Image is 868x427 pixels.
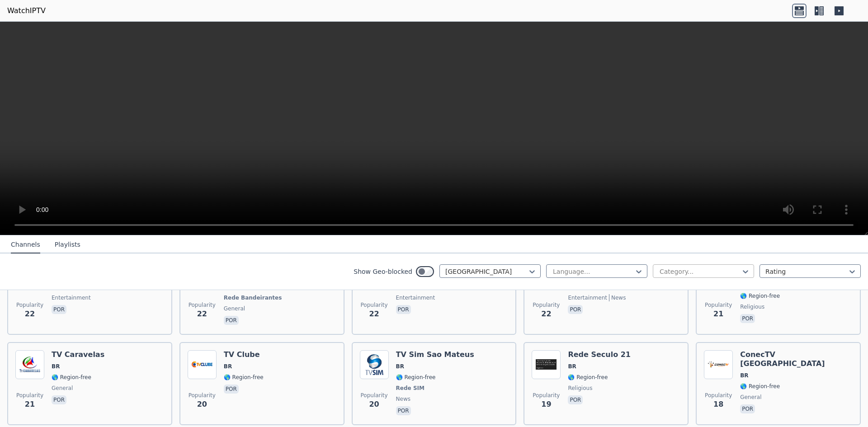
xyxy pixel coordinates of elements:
span: entertainment [568,294,607,301]
span: 🌎 Region-free [740,383,780,390]
img: TV Sim Sao Mateus [360,350,389,379]
span: Popularity [533,392,560,399]
span: 18 [713,399,723,410]
span: entertainment [396,294,435,301]
img: ConecTV Brasil [704,350,733,379]
span: 21 [713,309,723,319]
span: Popularity [705,301,732,309]
span: Popularity [361,392,388,399]
p: por [396,305,411,314]
span: 🌎 Region-free [740,292,780,300]
span: 🌎 Region-free [52,374,91,381]
span: general [740,394,761,401]
span: 20 [369,399,379,410]
span: 22 [197,309,207,319]
span: Popularity [189,392,216,399]
p: por [740,314,755,323]
p: por [52,395,66,404]
h6: TV Clube [224,350,264,359]
span: Rede SIM [396,385,425,392]
span: BR [52,363,60,370]
p: por [52,305,66,314]
button: Channels [11,236,40,253]
p: por [396,406,411,415]
span: general [52,385,73,392]
span: Popularity [16,301,43,309]
p: por [568,305,583,314]
span: Popularity [361,301,388,309]
span: Popularity [16,392,43,399]
span: Popularity [189,301,216,309]
span: news [609,294,626,301]
span: 19 [541,399,551,410]
label: Show Geo-blocked [354,267,412,276]
span: Rede Bandeirantes [224,294,282,301]
img: TV Clube [188,350,217,379]
span: religious [740,303,764,310]
img: Rede Seculo 21 [532,350,561,379]
span: BR [396,363,404,370]
img: TV Caravelas [15,350,44,379]
p: por [740,404,755,413]
span: 🌎 Region-free [396,374,436,381]
span: religious [568,385,592,392]
span: BR [224,363,232,370]
button: Playlists [55,236,80,253]
h6: TV Caravelas [52,350,104,359]
h6: ConecTV [GEOGRAPHIC_DATA] [740,350,853,368]
span: 22 [541,309,551,319]
span: 22 [25,309,35,319]
p: por [568,395,583,404]
span: general [224,305,245,312]
span: 20 [197,399,207,410]
span: 🌎 Region-free [568,374,608,381]
span: news [396,395,410,403]
h6: Rede Seculo 21 [568,350,631,359]
span: BR [568,363,576,370]
span: Popularity [533,301,560,309]
span: Popularity [705,392,732,399]
span: 21 [25,399,35,410]
h6: TV Sim Sao Mateus [396,350,474,359]
a: WatchIPTV [7,5,46,16]
p: por [224,316,239,325]
p: por [224,385,239,394]
span: 🌎 Region-free [224,374,264,381]
span: 22 [369,309,379,319]
span: BR [740,372,748,379]
span: entertainment [52,294,91,301]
